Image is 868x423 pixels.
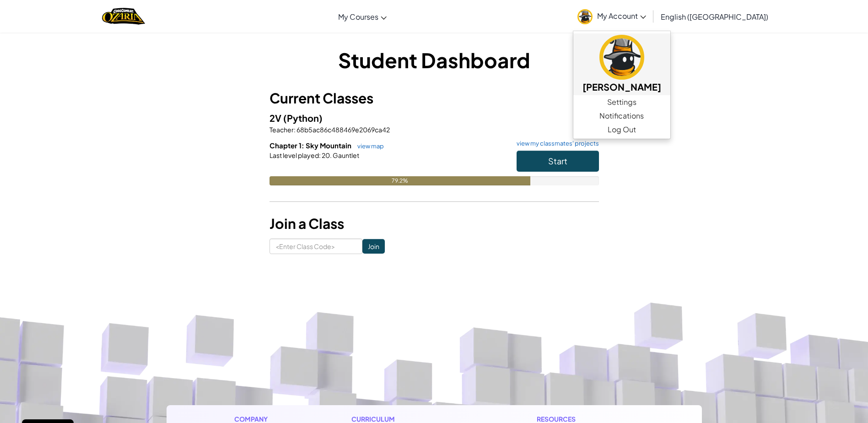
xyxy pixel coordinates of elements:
span: 20. [321,151,332,159]
span: Start [548,156,567,166]
img: Home [102,7,145,26]
input: <Enter Class Code> [270,239,362,254]
a: Ozaria by CodeCombat logo [102,7,145,26]
a: My Account [573,2,651,31]
span: My Account [597,11,646,21]
span: (Python) [283,112,323,124]
img: avatar [577,9,593,24]
a: Settings [573,95,670,109]
span: Notifications [599,110,644,121]
div: 79.2% [270,176,530,185]
span: Teacher [270,125,294,134]
button: Start [517,151,599,172]
span: 68b5ac86c488469e2069ca42 [296,125,390,134]
h3: Current Classes [270,88,599,108]
span: Last level played [270,151,319,159]
a: My Courses [334,4,391,29]
a: Log Out [573,123,670,136]
h1: Student Dashboard [270,46,599,74]
span: Gauntlet [332,151,359,159]
img: avatar [599,35,644,80]
input: Join [362,239,385,254]
h5: [PERSON_NAME] [582,80,661,94]
span: English ([GEOGRAPHIC_DATA]) [661,12,768,22]
span: My Courses [338,12,378,22]
a: English ([GEOGRAPHIC_DATA]) [656,4,773,29]
a: view map [353,142,384,150]
a: Notifications [573,109,670,123]
span: Chapter 1: Sky Mountain [270,141,353,150]
a: [PERSON_NAME] [573,33,670,95]
span: : [319,151,321,159]
h3: Join a Class [270,213,599,234]
a: view my classmates' projects [512,141,599,146]
span: 2V [270,112,283,124]
span: : [294,125,296,134]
